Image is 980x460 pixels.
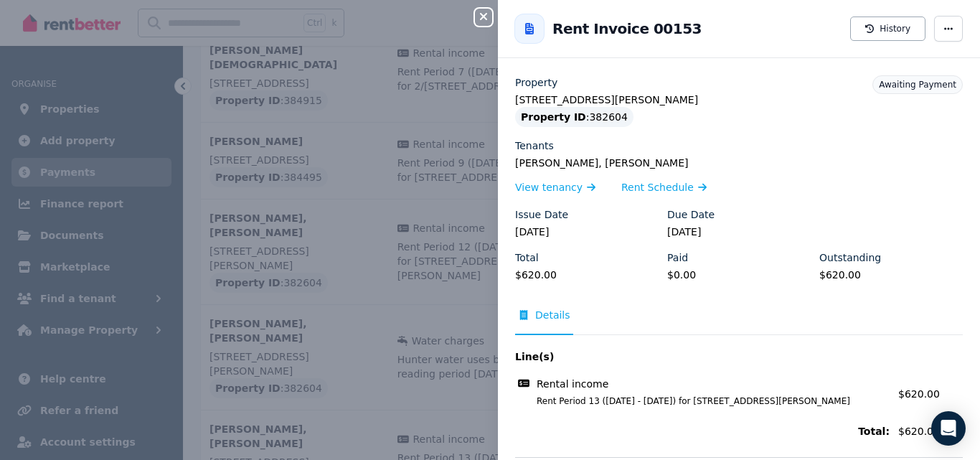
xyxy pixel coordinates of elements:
[515,93,963,107] legend: [STREET_ADDRESS][PERSON_NAME]
[515,349,890,364] span: Line(s)
[898,424,963,438] span: $620.00
[515,424,890,438] span: Total:
[621,180,707,194] a: Rent Schedule
[515,139,554,153] label: Tenants
[515,156,963,170] legend: [PERSON_NAME], [PERSON_NAME]
[515,180,583,194] span: View tenancy
[667,268,811,282] legend: $0.00
[552,19,702,39] h2: Rent Invoice 00153
[879,80,956,90] span: Awaiting Payment
[819,268,963,282] legend: $620.00
[898,388,940,400] span: $620.00
[515,308,963,335] nav: Tabs
[850,17,925,41] button: History
[515,268,659,282] legend: $620.00
[521,110,586,124] span: Property ID
[515,180,595,194] a: View tenancy
[667,207,715,222] label: Due Date
[621,180,694,194] span: Rent Schedule
[667,250,688,265] label: Paid
[515,75,557,90] label: Property
[931,411,966,446] div: Open Intercom Messenger
[667,225,811,239] legend: [DATE]
[537,377,608,391] span: Rental income
[515,225,659,239] legend: [DATE]
[519,395,890,407] span: Rent Period 13 ([DATE] - [DATE]) for [STREET_ADDRESS][PERSON_NAME]
[535,308,570,322] span: Details
[819,250,881,265] label: Outstanding
[515,250,539,265] label: Total
[515,107,633,127] div: : 382604
[515,207,568,222] label: Issue Date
